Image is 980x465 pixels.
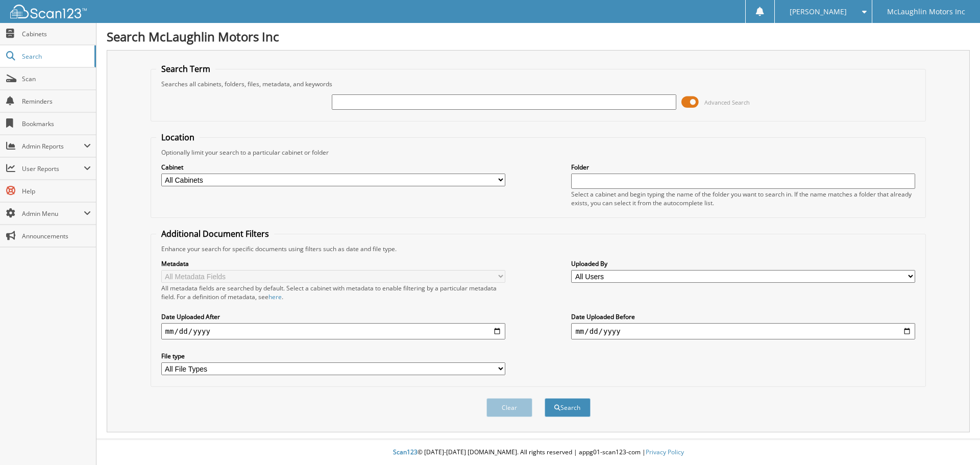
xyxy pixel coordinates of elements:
[545,398,591,417] button: Search
[393,448,418,456] span: Scan123
[704,99,750,106] span: Advanced Search
[161,312,505,321] label: Date Uploaded After
[22,187,91,195] span: Help
[790,9,847,15] span: [PERSON_NAME]
[571,323,915,339] input: end
[156,132,200,143] legend: Location
[571,312,915,321] label: Date Uploaded Before
[156,80,921,88] div: Searches all cabinets, folders, files, metadata, and keywords
[22,97,91,106] span: Reminders
[571,163,915,172] label: Folder
[22,164,84,173] span: User Reports
[887,9,965,15] span: McLaughlin Motors Inc
[161,352,505,360] label: File type
[156,148,921,157] div: Optionally limit your search to a particular cabinet or folder
[161,284,505,301] div: All metadata fields are searched by default. Select a cabinet with metadata to enable filtering b...
[107,28,970,45] h1: Search McLaughlin Motors Inc
[22,75,91,83] span: Scan
[96,440,980,465] div: © [DATE]-[DATE] [DOMAIN_NAME]. All rights reserved | appg01-scan123-com |
[156,63,215,75] legend: Search Term
[22,142,84,151] span: Admin Reports
[571,259,915,268] label: Uploaded By
[10,5,87,18] img: scan123-logo-white.svg
[268,292,282,301] a: here
[646,448,684,456] a: Privacy Policy
[571,190,915,207] div: Select a cabinet and begin typing the name of the folder you want to search in. If the name match...
[156,244,921,253] div: Enhance your search for specific documents using filters such as date and file type.
[22,30,91,38] span: Cabinets
[161,163,505,172] label: Cabinet
[161,259,505,268] label: Metadata
[156,228,274,239] legend: Additional Document Filters
[486,398,532,417] button: Clear
[22,52,89,61] span: Search
[22,209,84,218] span: Admin Menu
[22,232,91,240] span: Announcements
[22,119,91,128] span: Bookmarks
[161,323,505,339] input: start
